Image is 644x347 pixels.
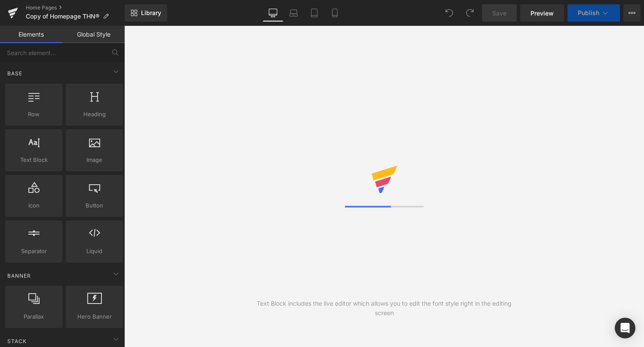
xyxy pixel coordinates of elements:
a: Tablet [304,4,325,22]
span: Library [141,9,161,17]
a: Laptop [283,4,304,22]
span: Save [492,9,506,18]
span: Button [68,201,120,210]
span: Copy of Homepage THN® [26,13,99,20]
span: Base [6,69,23,77]
span: Row [8,110,60,119]
button: Undo [441,4,458,22]
span: Publish [578,9,599,16]
a: Desktop [263,4,283,22]
span: Stack [6,337,28,345]
span: Hero Banner [68,312,120,321]
span: Parallax [8,312,60,321]
span: Icon [8,201,60,210]
span: Liquid [68,247,120,256]
a: Home Pages [26,4,125,11]
div: Text Block includes the live editor which allows you to edit the font style right in the editing ... [254,299,514,318]
span: Banner [6,272,32,280]
span: Separator [8,247,60,256]
a: New Library [125,4,167,22]
button: More [623,4,641,22]
a: Preview [520,4,564,22]
a: Mobile [325,4,345,22]
span: Preview [531,9,554,18]
a: Global Style [62,26,125,43]
span: Text Block [8,155,60,164]
span: Heading [68,110,120,119]
span: Image [68,155,120,164]
button: Redo [461,4,478,22]
div: Open Intercom Messenger [615,318,635,338]
button: Publish [567,4,620,22]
